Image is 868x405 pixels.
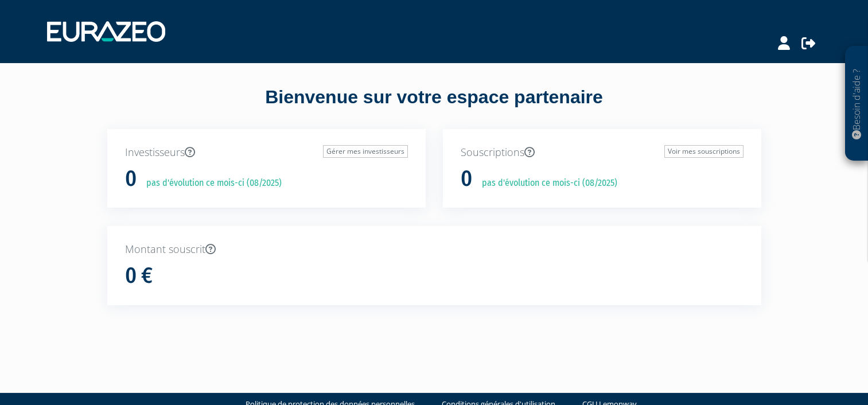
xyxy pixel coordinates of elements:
p: Souscriptions [461,145,744,160]
p: Investisseurs [125,145,408,160]
p: pas d'évolution ce mois-ci (08/2025) [138,177,282,190]
h1: 0 [125,167,137,191]
a: Gérer mes investisseurs [323,145,408,158]
p: pas d'évolution ce mois-ci (08/2025) [474,177,617,190]
img: 1732889491-logotype_eurazeo_blanc_rvb.png [47,21,165,42]
div: Bienvenue sur votre espace partenaire [99,84,770,129]
p: Besoin d'aide ? [850,52,863,155]
h1: 0 € [125,264,153,288]
a: Voir mes souscriptions [664,145,744,158]
p: Montant souscrit [125,242,744,257]
h1: 0 [461,167,472,191]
